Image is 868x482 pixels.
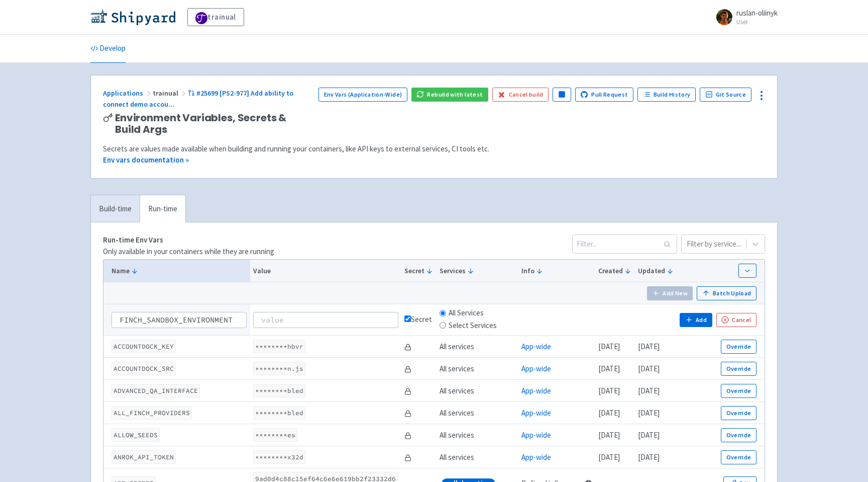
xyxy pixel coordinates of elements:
time: [DATE] [638,408,660,418]
time: [DATE] [638,342,660,351]
input: Filter... [572,234,677,254]
button: Add New [647,286,693,300]
a: Git Source [700,88,751,102]
a: App-wide [521,342,551,351]
code: ALLOW_SEEDS [112,428,160,442]
td: All services [437,446,518,468]
button: Name [112,266,247,276]
time: [DATE] [598,430,620,440]
button: Cancel [716,313,756,327]
time: [DATE] [638,452,660,462]
input: value [253,312,398,328]
code: ANROK_API_TOKEN [112,450,176,464]
time: [DATE] [598,452,620,462]
div: Secrets are values made available when building and running your containers, like API keys to ext... [103,143,765,155]
span: ruslan-oliinyk [736,8,778,18]
strong: Run-time Env Vars [103,235,163,245]
a: App-wide [521,430,551,440]
img: Shipyard logo [90,9,175,25]
button: Override [721,384,756,398]
a: Run-time [140,195,185,223]
button: Override [721,362,756,376]
a: Build-time [91,195,140,223]
button: Pause [553,88,571,102]
button: Batch Upload [697,286,756,300]
span: #25699 [PS2-977] Add ability to connect demo accou ... [103,89,293,109]
label: Select Services [449,320,497,332]
a: Env Vars (Application-Wide) [318,88,407,102]
button: Created [598,266,631,276]
time: [DATE] [598,386,620,395]
button: Info [521,266,592,276]
small: User [736,19,778,25]
button: Updated [638,266,674,276]
a: Develop [90,35,126,63]
time: [DATE] [598,364,620,373]
button: Override [721,340,756,354]
a: Applications [103,89,153,98]
button: Services [440,266,515,276]
div: Secret [404,314,433,326]
button: Override [721,450,756,464]
p: Only available in your containers while they are running [103,246,274,258]
a: trainual [187,8,244,26]
label: All Services [449,307,484,319]
button: Override [721,406,756,420]
td: All services [437,336,518,358]
a: App-wide [521,452,551,462]
input: NAME [112,312,247,328]
code: ALL_FINCH_PROVIDERS [112,406,192,420]
td: All services [437,424,518,446]
time: [DATE] [638,364,660,373]
time: [DATE] [638,430,660,440]
button: Override [721,428,756,442]
a: App-wide [521,386,551,395]
a: Pull Request [575,88,634,102]
time: [DATE] [598,342,620,351]
a: Env vars documentation » [103,155,189,165]
time: [DATE] [638,386,660,395]
a: App-wide [521,408,551,418]
td: All services [437,380,518,402]
code: ACCOUNTDOCK_KEY [112,340,176,353]
button: Secret [404,266,433,276]
td: All services [437,358,518,380]
button: Cancel build [492,88,549,102]
a: ruslan-oliinyk User [710,9,778,25]
a: #25699 [PS2-977] Add ability to connect demo accou... [103,89,293,109]
td: All services [437,402,518,424]
span: trainual [153,89,188,98]
button: Add [680,313,712,327]
a: Build History [637,88,696,102]
button: Rebuild with latest [411,88,488,102]
time: [DATE] [598,408,620,418]
code: ADVANCED_QA_INTERFACE [112,384,200,397]
th: Value [250,260,401,282]
span: Environment Variables, Secrets & Build Args [115,112,310,135]
a: App-wide [521,364,551,373]
code: ACCOUNTDOCK_SRC [112,362,176,375]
